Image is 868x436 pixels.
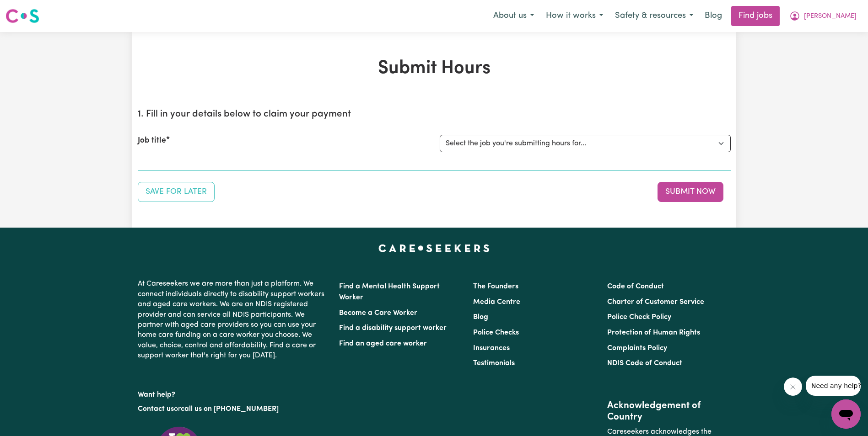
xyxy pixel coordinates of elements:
p: or [138,400,328,418]
span: [PERSON_NAME] [804,11,857,21]
a: Careseekers logo [5,5,39,27]
p: Want help? [138,386,328,400]
a: Charter of Customer Service [607,298,704,306]
iframe: Button to launch messaging window [831,399,861,429]
a: Find a Mental Health Support Worker [339,283,440,301]
iframe: Close message [784,378,802,396]
iframe: Message from company [806,376,861,396]
h1: Submit Hours [138,58,731,80]
a: Complaints Policy [607,345,667,352]
button: Submit your job report [658,182,723,202]
p: At Careseekers we are more than just a platform. We connect individuals directly to disability su... [138,275,328,364]
a: Contact us [138,405,174,413]
button: How it works [540,6,609,26]
button: About us [487,6,540,26]
a: Find jobs [731,6,780,26]
a: Blog [473,314,488,321]
img: Careseekers logo [5,8,39,24]
button: My Account [783,6,863,26]
a: Find a disability support worker [339,324,447,332]
button: Save your job report [138,182,215,202]
a: Find an aged care worker [339,340,427,347]
a: Code of Conduct [607,283,664,290]
a: Media Centre [473,298,520,306]
a: Insurances [473,345,510,352]
a: NDIS Code of Conduct [607,360,682,367]
a: Police Check Policy [607,314,671,321]
a: The Founders [473,283,518,290]
a: Blog [699,6,728,26]
a: Police Checks [473,329,519,336]
h2: Acknowledgement of Country [607,400,730,423]
h2: 1. Fill in your details below to claim your payment [138,109,731,120]
label: Job title [138,135,166,147]
button: Safety & resources [609,6,699,26]
a: Protection of Human Rights [607,329,700,336]
a: call us on [PHONE_NUMBER] [181,405,279,413]
a: Become a Care Worker [339,309,417,317]
a: Careseekers home page [378,244,490,251]
a: Testimonials [473,360,515,367]
span: Need any help? [5,6,55,14]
